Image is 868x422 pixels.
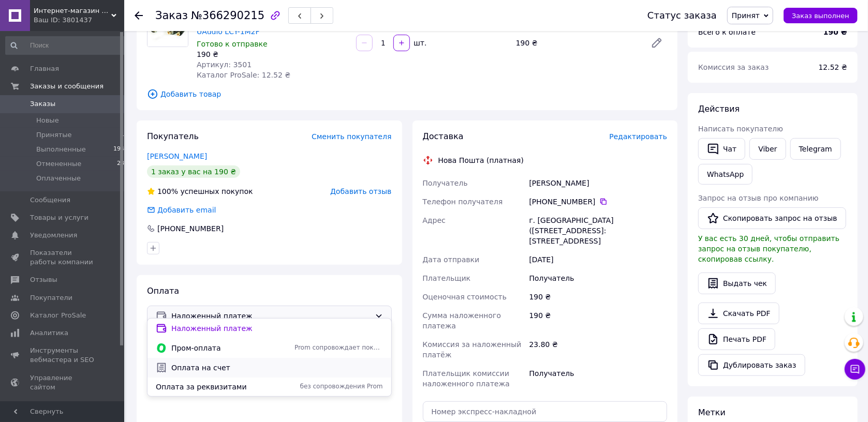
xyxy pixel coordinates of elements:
[790,138,841,160] a: Telegram
[36,130,72,140] span: Принятые
[30,311,86,320] span: Каталог ProSale
[646,33,667,53] a: Редактировать
[609,132,667,141] span: Редактировать
[527,250,669,269] div: [DATE]
[147,88,667,100] span: Добавить товар
[113,145,128,154] span: 1946
[423,131,464,141] span: Доставка
[157,187,178,195] span: 100%
[197,61,252,69] span: Артикул: 3501
[527,335,669,364] div: 23.80 ₴
[156,223,225,234] div: [PHONE_NUMBER]
[698,164,753,185] a: WhatsApp
[30,213,89,222] span: Товары и услуги
[527,364,669,393] div: Получатель
[30,231,77,240] span: Уведомления
[5,36,129,55] input: Поиск
[30,64,59,73] span: Главная
[312,132,391,141] span: Сменить покупателя
[527,174,669,192] div: [PERSON_NAME]
[698,234,840,263] span: У вас есть 30 дней, чтобы отправить запрос на отзыв покупателю, скопировав ссылку.
[30,346,96,365] span: Инструменты вебмастера и SEO
[30,82,104,91] span: Заказы и сообщения
[527,269,669,288] div: Получатель
[36,159,81,169] span: Отмененные
[36,174,81,183] span: Оплаченные
[30,400,96,419] span: Кошелек компании
[30,99,55,109] span: Заказы
[30,275,57,284] span: Отзывы
[34,6,111,16] span: Интернет-магазин "Кар Аксес"
[30,293,72,303] span: Покупатели
[147,165,240,178] div: 1 заказ у вас на 190 ₴
[146,205,217,215] div: Добавить email
[147,286,179,296] span: Оплата
[436,155,526,165] div: Нова Пошта (платная)
[698,138,745,160] button: Чат
[784,8,858,23] button: Заказ выполнен
[527,211,669,250] div: г. [GEOGRAPHIC_DATA] ([STREET_ADDRESS]: [STREET_ADDRESS]
[197,7,335,36] a: Межблочный RCA-Y кабель разветвитель бескислородная медь UAudio LCY-1M2F
[698,125,783,133] span: Написать покупателю
[117,159,128,169] span: 237
[295,343,383,352] span: Prom сопровождает покупку
[792,12,849,20] span: Заказ выполнен
[423,179,468,187] span: Получатель
[698,303,779,324] a: Скачать PDF
[36,145,86,154] span: Выполненные
[171,323,383,334] span: Наложенный платеж
[30,248,96,267] span: Показатели работы компании
[698,354,805,376] button: Дублировать заказ
[698,63,769,71] span: Комиссия за заказ
[197,71,290,79] span: Каталог ProSale: 12.52 ₴
[648,10,717,21] div: Статус заказа
[156,382,290,392] span: Оплата за реквизитами
[823,28,847,36] b: 190 ₴
[30,195,70,205] span: Сообщения
[135,10,143,21] div: Вернуться назад
[34,16,124,25] div: Ваш ID: 3801437
[171,343,290,353] span: Пром-оплата
[171,310,371,322] span: Наложенный платеж
[147,186,253,197] div: успешных покупок
[698,28,756,36] span: Всего к оплате
[527,306,669,335] div: 190 ₴
[423,198,503,206] span: Телефон получателя
[155,9,188,22] span: Заказ
[698,104,740,114] span: Действия
[732,11,760,20] span: Принят
[423,369,510,388] span: Плательщик комиссии наложенного платежа
[30,328,68,338] span: Аналитика
[423,293,507,301] span: Оценочная стоимость
[411,38,428,48] div: шт.
[423,216,446,224] span: Адрес
[171,363,383,373] span: Оплата на счет
[698,194,819,202] span: Запрос на отзыв про компанию
[423,311,501,330] span: Сумма наложенного платежа
[423,340,522,359] span: Комиссия за наложенный платёж
[197,49,348,59] div: 190 ₴
[147,152,207,160] a: [PERSON_NAME]
[423,255,480,264] span: Дата отправки
[30,373,96,392] span: Управление сайтом
[698,328,775,350] a: Печать PDF
[147,131,199,141] span: Покупатель
[845,359,865,380] button: Чат с покупателем
[819,63,847,71] span: 12.52 ₴
[529,197,667,207] div: [PHONE_NUMBER]
[295,382,383,391] span: без сопровождения Prom
[527,288,669,306] div: 190 ₴
[423,274,471,282] span: Плательщик
[512,36,642,50] div: 190 ₴
[698,408,726,417] span: Метки
[749,138,786,160] a: Viber
[330,187,391,195] span: Добавить отзыв
[191,9,264,22] span: №366290215
[698,273,776,294] button: Выдать чек
[36,116,59,125] span: Новые
[156,205,217,215] div: Добавить email
[423,401,668,422] input: Номер экспресс-накладной
[197,40,268,48] span: Готово к отправке
[698,207,846,229] button: Скопировать запрос на отзыв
